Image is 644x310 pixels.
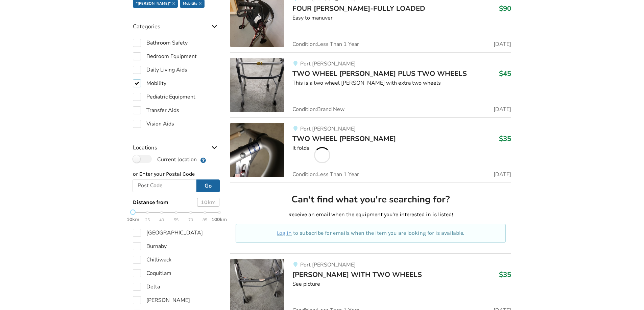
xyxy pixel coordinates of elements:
strong: 10km [127,217,139,222]
button: Go [196,179,220,192]
label: Daily Living Aids [133,66,187,74]
span: 70 [188,216,193,224]
input: Post Code [133,179,196,192]
p: Receive an email when the equipment you're interested in is listed! [236,211,506,219]
span: Port [PERSON_NAME] [300,261,356,269]
span: [DATE] [494,172,511,177]
div: It folds [292,144,511,152]
p: or Enter your Postal Code [133,170,219,178]
h2: Can't find what you're searching for? [236,194,506,205]
label: Burnaby [133,242,167,250]
span: Port [PERSON_NAME] [300,60,356,67]
span: TWO WHEEL [PERSON_NAME] [292,134,396,143]
label: Coquitlam [133,269,171,277]
span: TWO WHEEL [PERSON_NAME] PLUS TWO WHEELS [292,69,467,78]
span: [PERSON_NAME] WITH TWO WHEELS [292,270,422,279]
div: Locations [133,131,219,154]
a: mobility-two wheel walker Port [PERSON_NAME]TWO WHEEL [PERSON_NAME]$35It foldsCondition:Less Than... [230,117,511,182]
h3: $45 [499,69,511,78]
label: Pediatric Equipment [133,93,195,101]
span: Condition: Brand New [292,107,344,112]
label: [PERSON_NAME] [133,296,190,304]
a: mobility-two wheel walker plus two wheelsPort [PERSON_NAME]TWO WHEEL [PERSON_NAME] PLUS TWO WHEEL... [230,52,511,117]
img: mobility-two wheel walker plus two wheels [230,58,284,112]
span: 55 [174,216,178,224]
h3: $90 [499,4,511,13]
span: 40 [159,216,164,224]
label: Bathroom Safety [133,39,188,47]
span: FOUR [PERSON_NAME]-FULLY LOADED [292,4,425,13]
a: Log in [277,230,292,236]
div: Easy to manuver [292,14,511,22]
label: Chilliwack [133,256,171,264]
span: [DATE] [494,41,511,47]
label: Mobility [133,79,166,87]
label: Delta [133,283,160,291]
span: 85 [202,216,207,224]
label: Transfer Aids [133,106,179,114]
img: mobility-two wheel walker [230,123,284,177]
strong: 100km [212,217,227,222]
div: 10 km [197,198,219,207]
span: Condition: Less Than 1 Year [292,41,359,47]
p: to subscribe for emails when the item you are looking for is available. [244,229,498,237]
span: Distance from [133,199,168,205]
span: Condition: Less Than 1 Year [292,172,359,177]
h3: $35 [499,134,511,143]
span: 25 [145,216,150,224]
div: Categories [133,9,219,33]
label: Bedroom Equipment [133,52,197,60]
label: [GEOGRAPHIC_DATA] [133,229,203,237]
h3: $35 [499,270,511,279]
label: Vision Aids [133,120,174,128]
span: [DATE] [494,107,511,112]
span: Port [PERSON_NAME] [300,125,356,133]
label: Current location [133,155,197,164]
div: This is a two wheel [PERSON_NAME] with extra two wheels [292,79,511,87]
div: See picture [292,280,511,288]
